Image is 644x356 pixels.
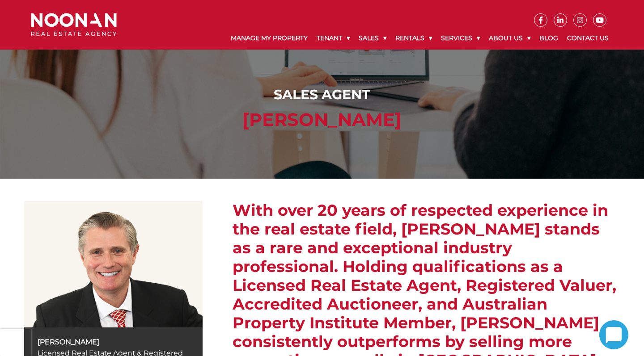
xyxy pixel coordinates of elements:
a: Contact Us [563,27,613,50]
a: Sales [354,27,391,50]
h1: [PERSON_NAME] [33,109,611,130]
a: About Us [484,27,535,50]
div: Sales Agent [33,84,611,105]
a: Services [436,27,484,50]
a: Manage My Property [226,27,312,50]
img: David Hughes [24,201,203,327]
a: Tenant [312,27,354,50]
p: [PERSON_NAME] [38,336,190,348]
img: Noonan Real Estate Agency [31,13,117,37]
a: Rentals [391,27,436,50]
a: Blog [535,27,563,50]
